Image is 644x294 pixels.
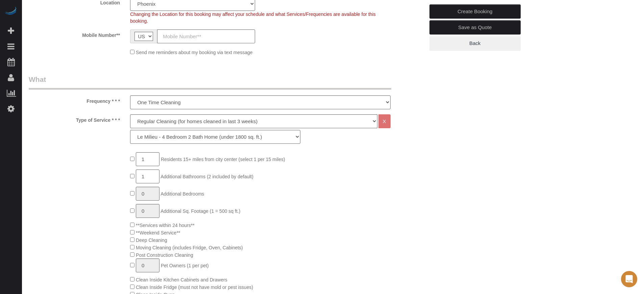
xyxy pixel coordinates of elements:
span: Changing the Location for this booking may affect your schedule and what Services/Frequencies are... [130,12,376,24]
legend: What [29,74,391,90]
span: Send me reminders about my booking via text message [136,50,253,55]
span: Residents 15+ miles from city center (select 1 per 15 miles) [161,157,285,162]
span: Clean Inside Fridge (must not have mold or pest issues) [136,285,253,290]
label: Mobile Number** [24,29,125,39]
span: Pet Owners (1 per pet) [161,263,209,268]
label: Frequency * * * [24,95,125,105]
a: Back [429,36,521,50]
img: Automaid Logo [4,7,18,16]
label: Type of Service * * * [24,114,125,123]
span: Post Construction Cleaning [136,252,193,258]
span: Additional Bathrooms (2 included by default) [160,174,253,179]
a: Create Booking [429,4,521,19]
input: Mobile Number** [157,29,255,43]
div: Open Intercom Messenger [621,271,637,287]
span: **Services within 24 hours** [136,223,195,228]
span: Moving Cleaning (includes Fridge, Oven, Cabinets) [136,245,243,250]
span: Additional Sq. Footage (1 = 500 sq ft.) [160,208,240,214]
span: Additional Bedrooms [160,191,204,197]
a: Save as Quote [429,20,521,35]
span: Deep Cleaning [136,238,167,243]
span: Clean Inside Kitchen Cabinets and Drawers [136,277,227,282]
